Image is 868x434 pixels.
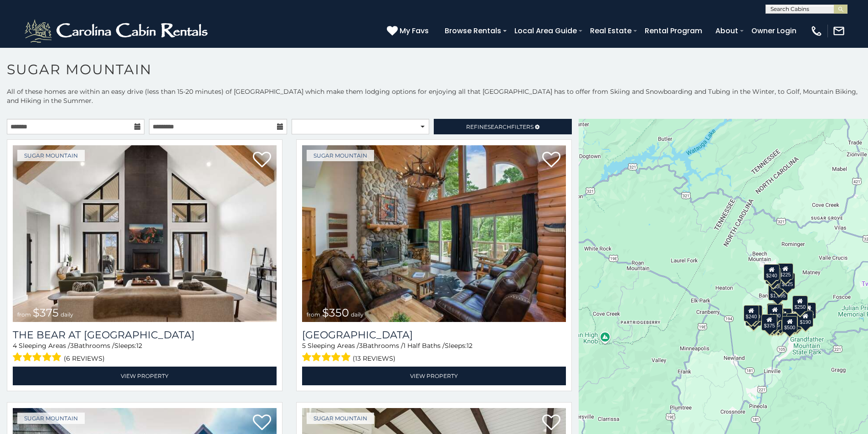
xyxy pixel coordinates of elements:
div: $500 [782,316,797,332]
a: Sugar Mountain [17,413,85,424]
div: $225 [778,263,793,280]
img: Grouse Moor Lodge [302,145,566,322]
a: Sugar Mountain [17,150,85,161]
span: Refine Filters [466,123,534,130]
span: 5 [302,342,306,350]
span: 12 [467,342,473,350]
div: $375 [762,314,777,331]
a: Add to favorites [253,151,271,170]
span: $350 [322,306,349,319]
a: Add to favorites [253,414,271,433]
div: $190 [767,303,782,320]
a: View Property [13,367,277,385]
span: (6 reviews) [64,352,105,364]
div: Sleeping Areas / Bathrooms / Sleeps: [13,341,277,364]
span: daily [351,311,364,318]
span: 3 [70,342,74,350]
span: Search [488,123,511,130]
span: 3 [359,342,363,350]
span: from [307,311,320,318]
div: $250 [792,296,808,312]
span: 12 [136,342,142,350]
a: Real Estate [586,23,636,39]
a: Sugar Mountain [307,413,374,424]
a: Sugar Mountain [307,150,374,161]
div: $155 [801,302,816,319]
a: The Bear At [GEOGRAPHIC_DATA] [13,329,277,341]
a: Add to favorites [542,151,560,170]
a: Add to favorites [542,414,560,433]
div: $200 [776,308,792,325]
div: $240 [744,305,759,322]
a: Rental Program [640,23,707,39]
div: $300 [767,304,783,321]
span: 4 [13,342,17,350]
span: (13 reviews) [353,352,395,364]
img: phone-regular-white.png [810,25,823,37]
div: $190 [798,311,813,327]
img: White-1-2.png [23,17,212,45]
a: RefineSearchFilters [434,119,571,134]
span: My Favs [400,25,429,36]
a: Grouse Moor Lodge from $350 daily [302,145,566,322]
a: Browse Rentals [440,23,506,39]
div: $240 [764,264,780,281]
div: Sleeping Areas / Bathrooms / Sleeps: [302,341,566,364]
h3: The Bear At Sugar Mountain [13,329,277,341]
a: View Property [302,367,566,385]
div: $195 [786,313,802,330]
a: Local Area Guide [510,23,581,39]
div: $125 [780,273,795,289]
a: My Favs [387,25,431,37]
h3: Grouse Moor Lodge [302,329,566,341]
a: Owner Login [747,23,801,39]
span: from [17,311,31,318]
span: $375 [33,306,59,319]
img: mail-regular-white.png [832,25,845,37]
span: daily [61,311,73,318]
a: The Bear At Sugar Mountain from $375 daily [13,145,277,322]
a: [GEOGRAPHIC_DATA] [302,329,566,341]
img: The Bear At Sugar Mountain [13,145,277,322]
a: About [711,23,743,39]
div: $1,095 [768,284,788,301]
span: 1 Half Baths / [403,342,445,350]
